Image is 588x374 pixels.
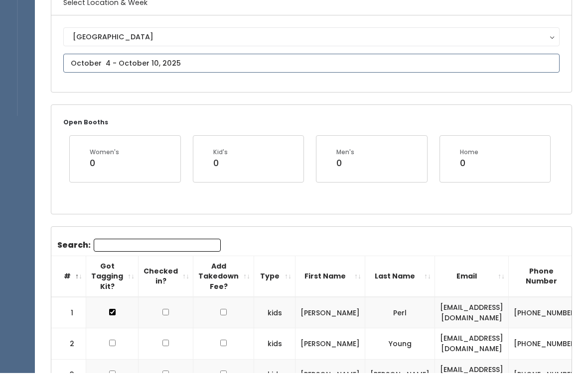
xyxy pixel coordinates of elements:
[509,330,584,361] td: [PHONE_NUMBER]
[295,330,365,361] td: [PERSON_NAME]
[139,257,193,298] th: Checked in?: activate to sort column ascending
[63,119,108,128] small: Open Booths
[73,33,550,44] div: [GEOGRAPHIC_DATA]
[90,149,119,158] div: Women's
[86,257,139,298] th: Got Tagging Kit?: activate to sort column ascending
[213,149,228,158] div: Kid's
[435,257,509,298] th: Email: activate to sort column ascending
[193,257,254,298] th: Add Takedown Fee?: activate to sort column ascending
[51,330,86,361] td: 2
[90,158,119,171] div: 0
[63,55,560,74] input: October 4 - October 10, 2025
[460,149,478,158] div: Home
[254,257,295,298] th: Type: activate to sort column ascending
[295,257,365,298] th: First Name: activate to sort column ascending
[365,298,435,330] td: Perl
[63,29,560,48] button: [GEOGRAPHIC_DATA]
[94,240,221,253] input: Search:
[213,158,228,171] div: 0
[336,158,354,171] div: 0
[365,330,435,361] td: Young
[435,330,509,361] td: [EMAIL_ADDRESS][DOMAIN_NAME]
[336,149,354,158] div: Men's
[51,257,86,298] th: #: activate to sort column descending
[295,298,365,330] td: [PERSON_NAME]
[254,298,295,330] td: kids
[57,240,221,253] label: Search:
[51,298,86,330] td: 1
[254,330,295,361] td: kids
[509,257,584,298] th: Phone Number: activate to sort column ascending
[460,158,478,171] div: 0
[509,298,584,330] td: [PHONE_NUMBER]
[365,257,435,298] th: Last Name: activate to sort column ascending
[435,298,509,330] td: [EMAIL_ADDRESS][DOMAIN_NAME]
